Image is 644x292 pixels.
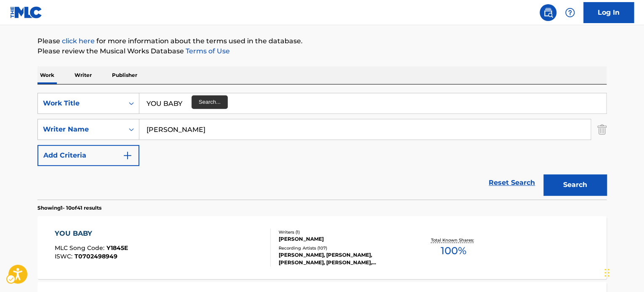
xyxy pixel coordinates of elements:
[55,229,128,239] div: YOU BABY
[279,229,406,235] div: Writers ( 1 )
[139,119,591,139] input: Search...
[279,251,406,266] div: [PERSON_NAME], [PERSON_NAME], [PERSON_NAME], [PERSON_NAME], [PERSON_NAME], [PERSON_NAME]
[55,244,106,252] span: MLC Song Code :
[583,2,634,23] a: Log In
[109,66,140,84] p: Publisher
[602,252,644,292] div: Chat Widget
[37,66,57,84] p: Work
[55,253,75,260] span: ISWC :
[72,66,94,84] p: Writer
[431,237,476,243] p: Total Known Shares:
[484,174,539,192] a: Reset Search
[62,37,95,45] a: click here
[543,8,553,18] img: search
[75,253,117,260] span: T0702498949
[37,145,139,166] button: Add Criteria
[122,150,133,160] img: 9d2ae6d4665cec9f34b9.svg
[37,93,607,200] form: Search Form
[37,46,607,56] p: Please review the Musical Works Database
[565,8,575,18] img: help
[440,243,466,258] span: 100 %
[543,174,607,195] button: Search
[597,119,607,140] img: Delete Criterion
[37,216,607,279] a: YOU BABYMLC Song Code:Y1845EISWC:T0702498949Writers (1)[PERSON_NAME]Recording Artists (107)[PERSO...
[10,6,43,18] img: MLC Logo
[602,252,644,292] iframe: Hubspot Iframe
[37,204,101,212] p: Showing 1 - 10 of 41 results
[279,235,406,243] div: [PERSON_NAME]
[139,93,606,113] input: Search...
[37,36,607,46] p: Please for more information about the terms used in the database.
[184,47,230,55] a: Terms of Use
[43,124,119,134] div: Writer Name
[43,98,119,108] div: Work Title
[106,244,128,252] span: Y1845E
[279,245,406,251] div: Recording Artists ( 107 )
[604,260,609,285] div: Drag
